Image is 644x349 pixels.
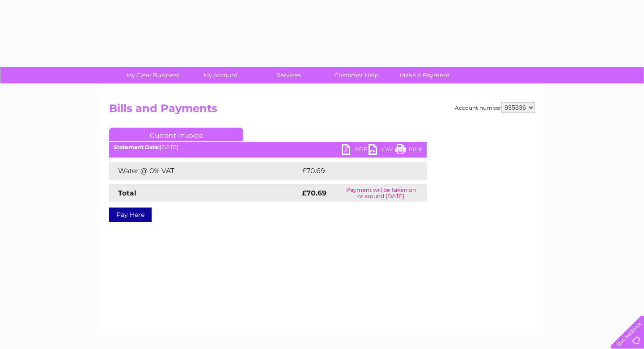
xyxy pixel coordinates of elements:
[335,184,427,202] td: Payment will be taken on or around [DATE]
[342,144,369,157] a: PDF
[109,208,152,222] a: Pay Here
[320,67,394,83] a: Customer Help
[116,67,190,83] a: My Clear Business
[369,144,395,157] a: CSV
[109,144,427,150] div: [DATE]
[252,67,326,83] a: Services
[109,162,300,180] td: Water @ 0% VAT
[302,189,326,197] strong: £70.69
[300,162,409,180] td: £70.69
[118,189,136,197] strong: Total
[114,144,160,150] b: Statement Date:
[184,67,258,83] a: My Account
[109,128,243,141] a: Current Invoice
[388,67,462,83] a: Make A Payment
[395,144,422,157] a: Print
[109,102,535,119] h2: Bills and Payments
[455,102,535,113] div: Account number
